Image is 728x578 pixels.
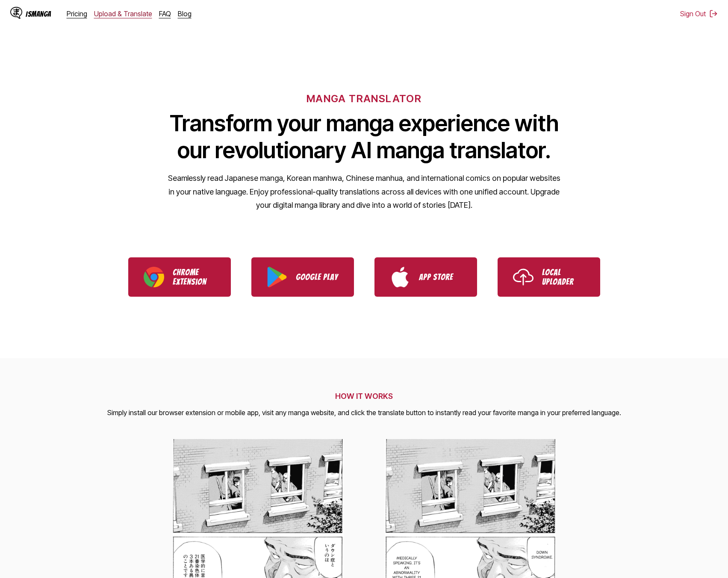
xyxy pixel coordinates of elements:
h1: Transform your manga experience with our revolutionary AI manga translator. [168,110,561,164]
button: Sign Out [680,9,718,18]
img: Chrome logo [144,267,164,287]
a: Download IsManga from Google Play [251,257,354,297]
a: IsManga LogoIsManga [10,7,67,21]
a: Use IsManga Local Uploader [498,257,600,297]
a: FAQ [159,9,171,18]
a: Download IsManga from App Store [374,257,477,297]
a: Download IsManga Chrome Extension [128,257,231,297]
p: Simply install our browser extension or mobile app, visit any manga website, and click the transl... [107,407,621,419]
a: Pricing [67,9,87,18]
p: Google Play [296,272,339,282]
img: Upload icon [513,267,533,287]
img: IsManga Logo [10,7,22,19]
h6: MANGA TRANSLATOR [307,92,421,105]
p: Chrome Extension [173,268,215,286]
img: Sign out [709,9,718,18]
p: Local Uploader [542,268,585,286]
p: Seamlessly read Japanese manga, Korean manhwa, Chinese manhua, and international comics on popula... [168,171,561,212]
img: Google Play logo [267,267,287,287]
img: App Store logo [390,267,410,287]
a: Upload & Translate [94,9,152,18]
div: IsManga [26,10,51,18]
h2: HOW IT WORKS [107,392,621,401]
a: Blog [178,9,192,18]
p: App Store [419,272,462,282]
